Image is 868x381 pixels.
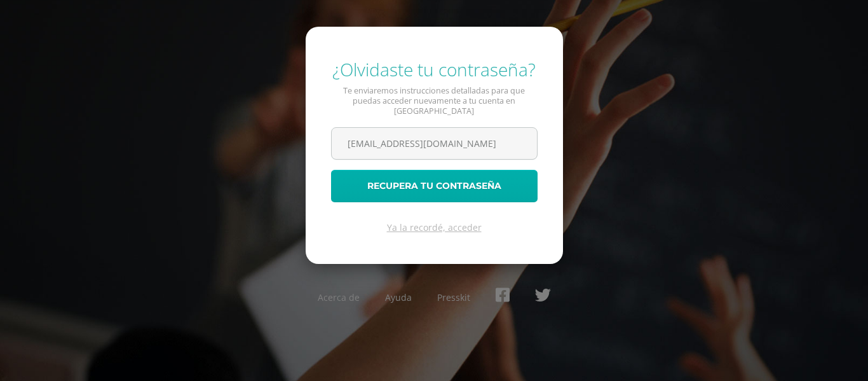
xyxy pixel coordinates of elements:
a: Presskit [437,291,470,303]
a: Ya la recordé, acceder [387,221,482,233]
a: Ayuda [385,291,412,303]
a: Acerca de [318,291,360,303]
input: Correo electrónico [332,128,537,159]
p: Te enviaremos instrucciones detalladas para que puedas acceder nuevamente a tu cuenta en [GEOGRAP... [331,86,538,117]
div: ¿Olvidaste tu contraseña? [331,57,538,81]
button: Recupera tu contraseña [331,170,538,202]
